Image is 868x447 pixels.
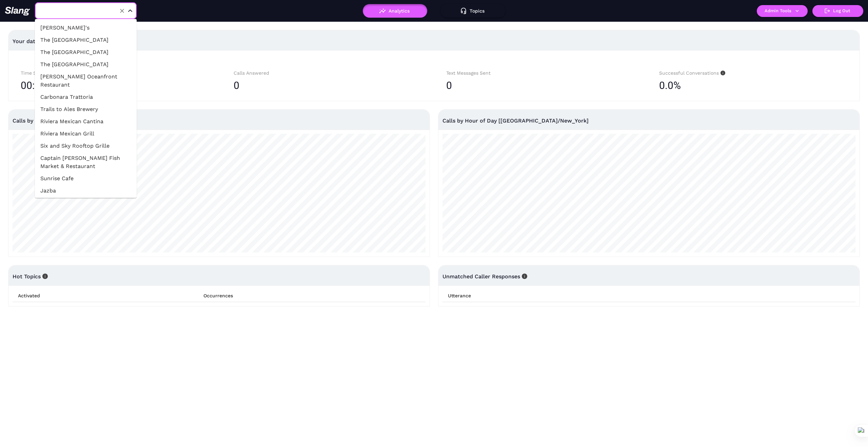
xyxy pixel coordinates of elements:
li: Trails to Ales Brewery [35,103,137,115]
div: Text Messages Sent [446,69,635,77]
li: The [GEOGRAPHIC_DATA] [35,58,137,71]
li: Jazba [35,185,137,197]
button: Close [126,7,134,15]
img: 623511267c55cb56e2f2a487_logo2.png [5,6,30,16]
li: The [GEOGRAPHIC_DATA] [35,46,137,58]
li: Riviera Mexican Grill [35,128,137,140]
li: Junoon NYC [35,197,137,209]
th: Occurrences [198,290,426,302]
button: Admin Tools [757,5,808,17]
div: Calls Answered [234,69,422,77]
button: Clear [117,6,127,16]
div: Calls by Date [13,110,426,132]
span: Hot Topics [13,273,48,280]
span: 0 [234,79,239,91]
button: Log Out [812,5,863,17]
li: [PERSON_NAME]'s [35,22,137,34]
button: Analytics [363,4,427,18]
span: info-circle [41,274,48,279]
span: 0.0% [659,77,681,94]
li: Sunrise Cafe [35,172,137,185]
div: Calls by Hour of Day [[GEOGRAPHIC_DATA]/New_York] [442,110,855,132]
li: [PERSON_NAME] Oceanfront Restaurant [35,71,137,91]
li: The [GEOGRAPHIC_DATA] [35,34,137,46]
th: Utterance [442,290,855,302]
th: Activated [13,290,198,302]
span: Time Saved [21,70,54,76]
span: info-circle [719,71,725,75]
span: Unmatched Caller Responses [442,273,527,280]
span: Successful Conversations [659,70,725,76]
li: Riviera Mexican Cantina [35,115,137,128]
li: Six and Sky Rooftop Grille [35,140,137,152]
span: 00:00:00 [21,77,60,94]
button: Topics [441,4,505,18]
div: Your data for the past [13,33,855,50]
span: 0 [446,79,452,91]
li: Carbonara Trattoria [35,91,137,103]
span: info-circle [520,274,527,279]
li: Captain [PERSON_NAME] Fish Market & Restaurant [35,152,137,172]
a: Analytics [363,8,427,13]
